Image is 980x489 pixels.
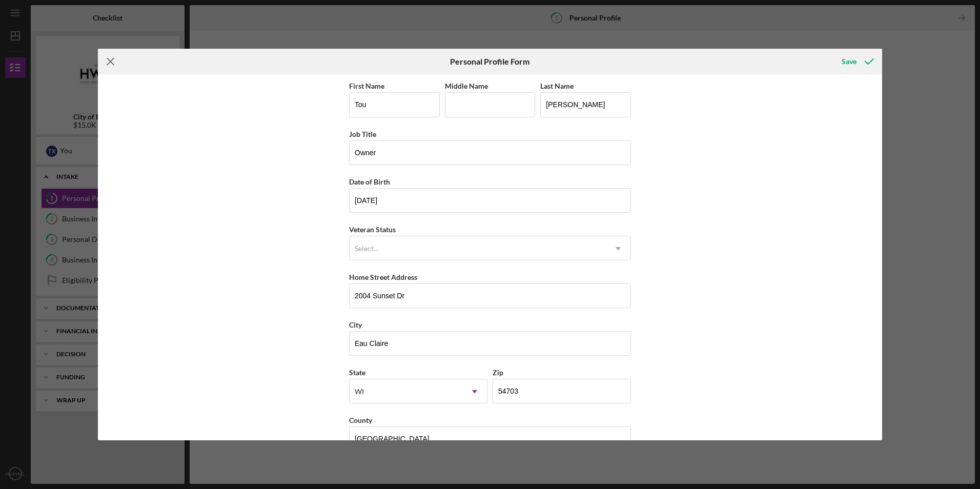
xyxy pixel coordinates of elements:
[349,130,376,138] label: Job Title
[349,177,390,186] label: Date of Birth
[831,51,882,72] button: Save
[450,57,529,66] h6: Personal Profile Form
[355,244,378,253] div: Select...
[349,273,417,281] label: Home Street Address
[842,51,856,72] div: Save
[445,81,488,90] label: Middle Name
[540,81,574,90] label: Last Name
[349,81,384,90] label: First Name
[355,388,364,396] div: WI
[349,320,362,329] label: City
[349,416,372,424] label: County
[493,368,503,377] label: Zip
